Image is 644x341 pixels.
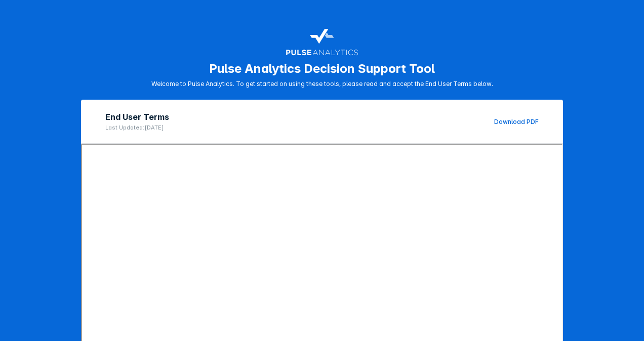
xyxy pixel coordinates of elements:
[151,80,493,88] p: Welcome to Pulse Analytics. To get started on using these tools, please read and accept the End U...
[105,124,169,131] p: Last Updated: [DATE]
[209,61,435,76] h1: Pulse Analytics Decision Support Tool
[286,24,358,57] img: pulse-logo-user-terms.svg
[105,112,169,122] h2: End User Terms
[494,118,539,125] a: Download PDF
